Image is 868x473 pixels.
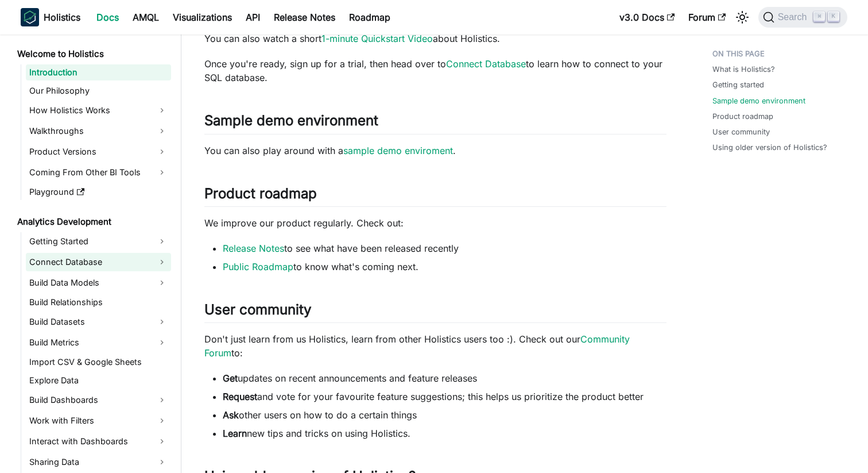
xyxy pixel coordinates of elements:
a: Analytics Development [14,214,171,230]
a: Introduction [26,64,171,80]
li: and vote for your favourite feature suggestions; this helps us prioritize the product better [223,390,666,403]
a: Coming From Other BI Tools [26,163,171,182]
a: Getting Started [26,232,171,251]
strong: Request [223,391,257,402]
a: Build Datasets [26,313,171,331]
a: Interact with Dashboards [26,432,171,451]
li: to see what have been released recently [223,241,666,255]
a: Our Philosophy [26,83,171,99]
a: Docs [90,8,126,26]
a: Work with Filters [26,412,171,430]
li: other users on how to do a certain things [223,408,666,422]
a: HolisticsHolistics [21,8,80,26]
a: What is Holistics? [712,64,775,75]
kbd: K [828,11,839,22]
p: You can also play around with a . [204,144,666,157]
p: Don't just learn from us Holistics, learn from other Holistics users too :). Check out our to: [204,332,666,360]
b: Holistics [44,10,80,24]
a: Connect Database [26,253,171,271]
a: Welcome to Holistics [14,46,171,62]
a: Product roadmap [712,111,773,122]
a: Sharing Data [26,453,171,471]
a: Build Dashboards [26,391,171,409]
h2: User community [204,301,666,323]
a: How Holistics Works [26,101,171,120]
nav: Docs sidebar [9,34,181,473]
a: Build Metrics [26,333,171,352]
a: v3.0 Docs [613,8,681,26]
a: Product Versions [26,143,171,161]
a: User community [712,126,770,137]
strong: Ask [223,409,239,421]
a: Playground [26,184,171,200]
a: Release Notes [267,8,342,26]
kbd: ⌘ [813,11,825,22]
a: Release Notes [223,243,284,254]
h2: Sample demo environment [204,112,666,134]
button: Search (Command+K) [758,7,847,28]
a: Import CSV & Google Sheets [26,354,171,370]
strong: Get [223,372,238,384]
li: new tips and tricks on using Holistics. [223,426,666,440]
a: Community Forum [204,333,630,359]
a: Public Roadmap [223,261,293,272]
li: updates on recent announcements and feature releases [223,371,666,385]
a: Sample demo environment [712,95,805,106]
a: AMQL [126,8,166,26]
a: Roadmap [342,8,397,26]
a: 1-minute Quickstart Video [321,33,433,44]
button: Switch between dark and light mode (currently light mode) [733,8,751,26]
strong: Learn [223,428,247,439]
a: Forum [681,8,733,26]
a: Build Data Models [26,274,171,292]
a: Visualizations [166,8,239,26]
a: sample demo enviroment [343,145,453,156]
a: Walkthroughs [26,122,171,140]
img: Holistics [21,8,39,26]
a: Build Relationships [26,294,171,310]
a: Explore Data [26,372,171,389]
a: Getting started [712,79,764,90]
p: We improve our product regularly. Check out: [204,216,666,230]
a: Connect Database [446,58,526,70]
p: You can also watch a short about Holistics. [204,32,666,45]
li: to know what's coming next. [223,260,666,274]
span: Search [774,12,814,22]
a: Using older version of Holistics? [712,142,827,153]
h2: Product roadmap [204,185,666,207]
a: API [239,8,267,26]
p: Once you're ready, sign up for a trial, then head over to to learn how to connect to your SQL dat... [204,57,666,84]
